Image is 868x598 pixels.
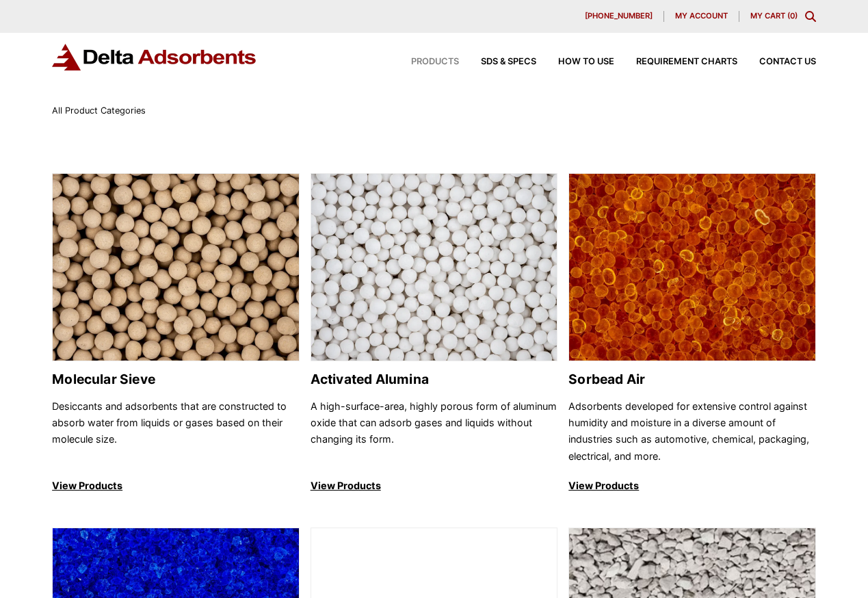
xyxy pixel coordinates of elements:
p: View Products [311,478,558,494]
span: My account [675,12,728,20]
img: Sorbead Air [569,174,815,362]
span: 0 [790,11,795,21]
p: Adsorbents developed for extensive control against humidity and moisture in a diverse amount of i... [568,398,816,465]
span: All Product Categories [52,105,146,116]
h2: Sorbead Air [568,372,816,387]
a: My account [664,11,739,22]
a: My Cart (0) [750,11,798,21]
span: Products [411,57,459,66]
span: SDS & SPECS [481,57,536,66]
a: Sorbead Air Sorbead Air Adsorbents developed for extensive control against humidity and moisture ... [568,173,816,495]
a: Molecular Sieve Molecular Sieve Desiccants and adsorbents that are constructed to absorb water fr... [52,173,300,495]
div: Toggle Modal Content [805,11,816,22]
p: A high-surface-area, highly porous form of aluminum oxide that can adsorb gases and liquids witho... [311,398,558,465]
h2: Molecular Sieve [52,372,300,387]
img: Delta Adsorbents [52,44,257,70]
a: How to Use [536,57,614,66]
span: Requirement Charts [636,57,737,66]
a: Activated Alumina Activated Alumina A high-surface-area, highly porous form of aluminum oxide tha... [311,173,558,495]
a: Products [389,57,459,66]
a: Requirement Charts [614,57,737,66]
h2: Activated Alumina [311,372,558,387]
img: Activated Alumina [311,174,557,362]
a: SDS & SPECS [459,57,536,66]
p: Desiccants and adsorbents that are constructed to absorb water from liquids or gases based on the... [52,398,300,465]
p: View Products [568,478,816,494]
p: View Products [52,478,300,494]
span: Contact Us [759,57,816,66]
span: [PHONE_NUMBER] [585,12,653,20]
span: How to Use [558,57,614,66]
a: Contact Us [737,57,816,66]
img: Molecular Sieve [53,174,299,362]
a: [PHONE_NUMBER] [574,11,664,22]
